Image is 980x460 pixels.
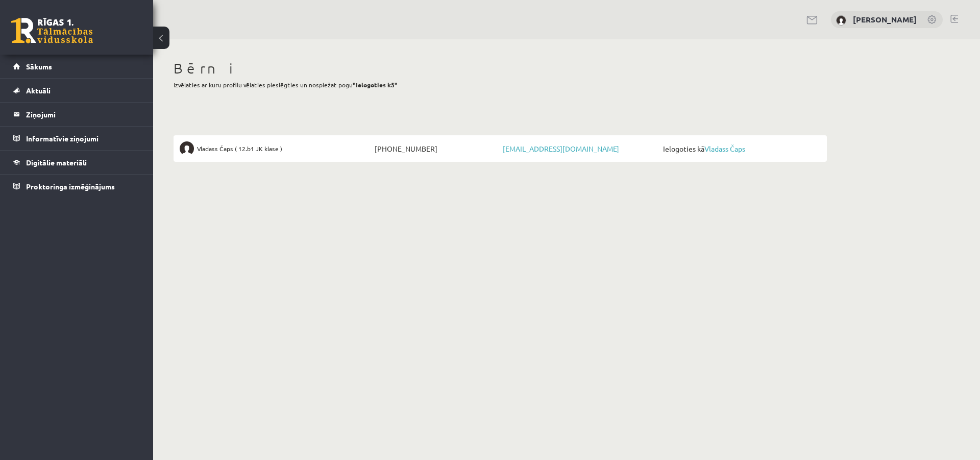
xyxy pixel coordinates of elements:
a: Ziņojumi [13,103,140,126]
span: Proktoringa izmēģinājums [26,182,115,191]
a: Rīgas 1. Tālmācības vidusskola [11,18,93,43]
a: Proktoringa izmēģinājums [13,175,140,198]
a: [PERSON_NAME] [853,14,917,25]
span: Vladass Čaps ( 12.b1 JK klase ) [197,141,282,156]
span: Sākums [26,62,52,71]
a: [EMAIL_ADDRESS][DOMAIN_NAME] [503,144,619,153]
img: Vladass Čaps [180,141,194,156]
a: Vladass Čaps [704,144,745,153]
h1: Bērni [174,60,827,77]
img: Jūlija Čapa [836,15,846,26]
legend: Ziņojumi [26,103,140,126]
b: "Ielogoties kā" [353,81,398,89]
span: Ielogoties kā [660,141,821,156]
a: Informatīvie ziņojumi [13,127,140,150]
span: Digitālie materiāli [26,158,87,167]
span: [PHONE_NUMBER] [372,141,500,156]
a: Sākums [13,55,140,78]
p: Izvēlaties ar kuru profilu vēlaties pieslēgties un nospiežat pogu [174,80,827,89]
a: Digitālie materiāli [13,151,140,174]
legend: Informatīvie ziņojumi [26,127,140,150]
span: Aktuāli [26,86,51,95]
a: Aktuāli [13,79,140,102]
